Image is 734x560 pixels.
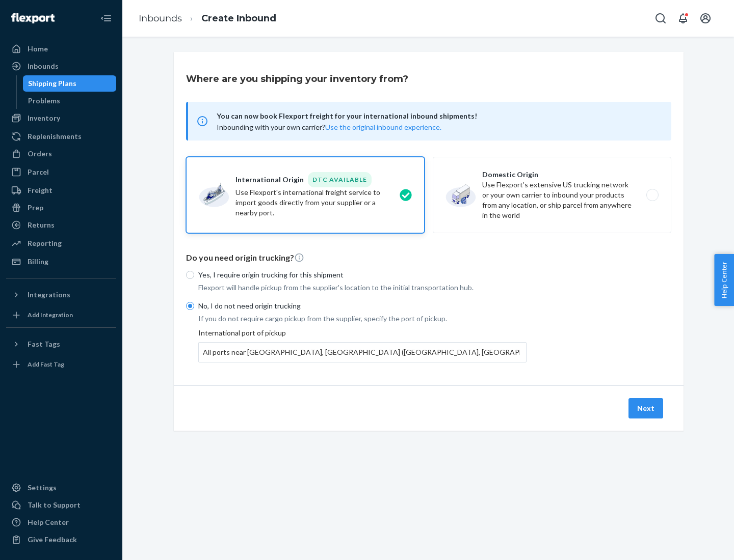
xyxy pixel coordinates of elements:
[28,311,73,319] div: Add Integration
[28,61,59,71] div: Inbounds
[23,93,117,109] a: Problems
[650,8,671,29] button: Open Search Box
[186,271,194,279] input: Yes, I require origin trucking for this shipment
[6,146,116,162] a: Orders
[28,500,81,510] div: Talk to Support
[6,217,116,233] a: Returns
[628,398,663,418] button: Next
[186,72,408,86] h3: Where are you shipping your inventory from?
[96,8,116,29] button: Close Navigation
[186,252,671,264] p: Do you need origin trucking?
[28,238,62,248] div: Reporting
[6,182,116,199] a: Freight
[28,290,70,300] div: Integrations
[198,314,527,324] p: If you do not require cargo pickup from the supplier, specify the port of pickup.
[198,283,527,293] p: Flexport will handle pickup from the supplier's location to the initial transportation hub.
[198,328,527,362] div: International port of pickup
[6,58,116,74] a: Inbounds
[28,517,69,527] div: Help Center
[28,483,57,493] div: Settings
[28,360,64,369] div: Add Fast Tag
[28,78,76,89] div: Shipping Plans
[130,4,284,34] ol: breadcrumbs
[6,531,116,548] button: Give Feedback
[6,254,116,270] a: Billing
[201,13,276,24] a: Create Inbound
[186,302,194,310] input: No, I do not need origin trucking
[6,235,116,251] a: Reporting
[6,128,116,145] a: Replenishments
[28,339,60,349] div: Fast Tags
[198,301,527,311] p: No, I do not need origin trucking
[217,123,441,131] span: Inbounding with your own carrier?
[28,149,52,159] div: Orders
[28,535,77,545] div: Give Feedback
[28,167,49,177] div: Parcel
[695,8,716,29] button: Open account menu
[28,203,43,213] div: Prep
[6,287,116,303] button: Integrations
[217,110,659,122] span: You can now book Flexport freight for your international inbound shipments!
[11,13,55,23] img: Flexport logo
[6,480,116,496] a: Settings
[6,41,116,57] a: Home
[673,8,693,29] button: Open notifications
[6,307,116,323] a: Add Integration
[23,75,117,92] a: Shipping Plans
[28,220,55,230] div: Returns
[6,164,116,180] a: Parcel
[198,270,527,280] p: Yes, I require origin trucking for this shipment
[6,356,116,373] a: Add Fast Tag
[28,257,48,267] div: Billing
[28,113,60,123] div: Inventory
[6,200,116,216] a: Prep
[28,185,53,195] div: Freight
[28,131,82,142] div: Replenishments
[139,13,182,24] a: Inbounds
[6,336,116,352] button: Fast Tags
[6,110,116,126] a: Inventory
[28,96,60,106] div: Problems
[6,514,116,530] a: Help Center
[28,44,48,54] div: Home
[6,497,116,513] a: Talk to Support
[714,254,734,306] button: Help Center
[325,122,441,132] button: Use the original inbound experience.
